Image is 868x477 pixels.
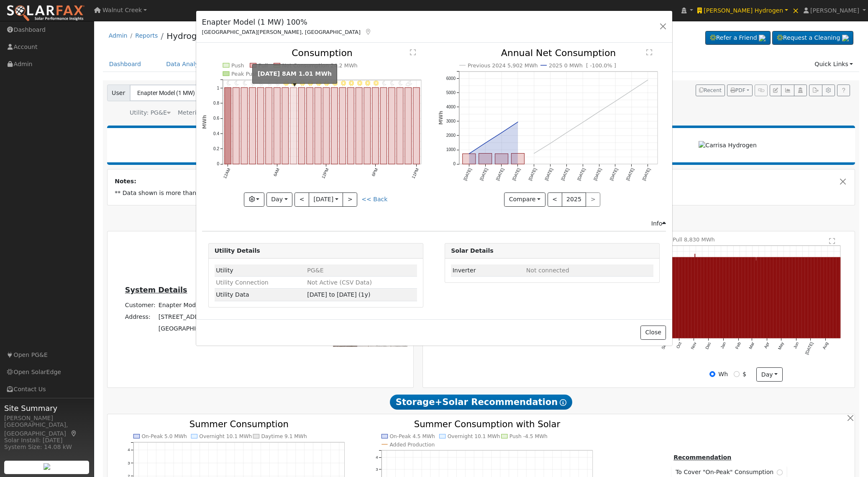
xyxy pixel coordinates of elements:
rect: onclick="" [315,88,321,164]
rect: onclick="" [372,88,379,164]
text: Annual Net Consumption [501,48,616,58]
text: [DATE] [479,167,489,181]
span: Not Active (CSV Data) [307,279,372,286]
strong: Solar Details [451,247,493,254]
rect: onclick="" [511,154,524,164]
button: < [294,192,309,207]
rect: onclick="" [397,88,403,164]
rect: onclick="" [389,88,395,164]
rect: onclick="" [339,88,346,164]
text: [DATE] [560,167,570,181]
button: 2025 [562,192,586,207]
text: [DATE] [625,167,635,181]
circle: onclick="" [646,78,650,82]
rect: onclick="" [356,88,362,164]
i: 1AM - Clear [235,80,239,85]
i: 12AM - Clear [226,80,230,85]
text: 6AM [272,167,280,177]
rect: onclick="" [249,88,256,164]
text: [DATE] [642,167,651,181]
text: Push [231,62,244,69]
text: [DATE] [593,167,602,181]
text: 6000 [446,76,456,81]
circle: onclick="" [500,131,503,135]
text: 0.6 [213,116,219,121]
i: 10PM - PartlyCloudy [406,80,412,85]
rect: onclick="" [479,154,492,164]
rect: onclick="" [323,88,330,164]
button: Day [266,192,292,207]
circle: onclick="" [581,121,585,124]
text: 1 [217,86,219,90]
i: 3AM - Clear [251,80,255,85]
circle: onclick="" [516,121,520,124]
text:  [646,49,652,56]
rect: onclick="" [495,154,508,164]
strong: Utility Details [215,247,260,254]
text: [DATE] [544,167,553,181]
i: 5PM - MostlyClear [365,80,370,85]
text: 6PM [371,167,379,177]
rect: onclick="" [405,88,412,164]
circle: onclick="" [484,141,487,145]
i: 6PM - Clear [374,80,379,85]
text: [DATE] [463,167,472,181]
i: 4PM - MostlyClear [357,80,362,85]
text: MWh [202,115,207,129]
h5: Enapter Model (1 MW) 100% [202,17,372,28]
rect: onclick="" [331,88,338,164]
text: [DATE] [576,167,586,181]
rect: onclick="" [282,88,289,164]
text:  [410,49,416,56]
text: 0.4 [213,131,219,136]
rect: onclick="" [364,88,371,164]
text: Peak Push Hour 0 MWh [231,71,293,77]
rect: onclick="" [413,88,420,164]
circle: onclick="" [614,100,617,103]
rect: onclick="" [307,88,313,164]
rect: onclick="" [224,88,231,164]
text: [DATE] [495,167,505,181]
rect: onclick="" [298,88,305,164]
circle: onclick="" [549,142,552,145]
text: Pull [258,62,268,69]
button: Close [640,326,666,340]
text: 0 [453,162,456,167]
i: 3PM - Clear [349,80,354,85]
text: MWh [438,111,444,125]
i: 8PM - MostlyClear [390,80,394,85]
text: 11PM [411,167,420,179]
rect: onclick="" [266,88,272,164]
i: 7PM - MostlyClear [382,80,387,85]
text: 2000 [446,133,456,138]
i: 2AM - Clear [243,80,247,85]
circle: onclick="" [630,89,633,92]
span: [DATE] to [DATE] (1y) [307,291,370,298]
text: 4000 [446,105,456,109]
rect: onclick="" [380,88,387,164]
a: << Back [361,196,387,203]
rect: onclick="" [290,88,297,164]
text: 3000 [446,119,456,124]
text: Previous 2024 5,902 MWh [468,62,538,69]
span: [GEOGRAPHIC_DATA][PERSON_NAME], [GEOGRAPHIC_DATA] [202,29,361,35]
span: ID: null, authorized: 08/28/25 [307,267,323,274]
span: ID: null, authorized: None [526,267,569,274]
button: [DATE] [309,192,343,207]
button: > [343,192,357,207]
text: Consumption [292,48,353,58]
span: 1.01 MWh [299,70,332,77]
rect: onclick="" [274,88,280,164]
text: [DATE] [609,167,619,181]
rect: onclick="" [257,88,264,164]
rect: onclick="" [463,154,476,164]
text: 2025 0 MWh [ -100.0% ] [549,62,616,69]
span: Utility Connection [216,279,269,286]
text: Net Consumption 24.2 MWh [282,62,357,69]
rect: onclick="" [233,88,239,164]
td: Utility [215,264,306,277]
strong: [DATE] 8AM [258,70,297,77]
text: [DATE] [528,167,538,181]
text: 0 [217,162,219,167]
circle: onclick="" [533,152,536,155]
